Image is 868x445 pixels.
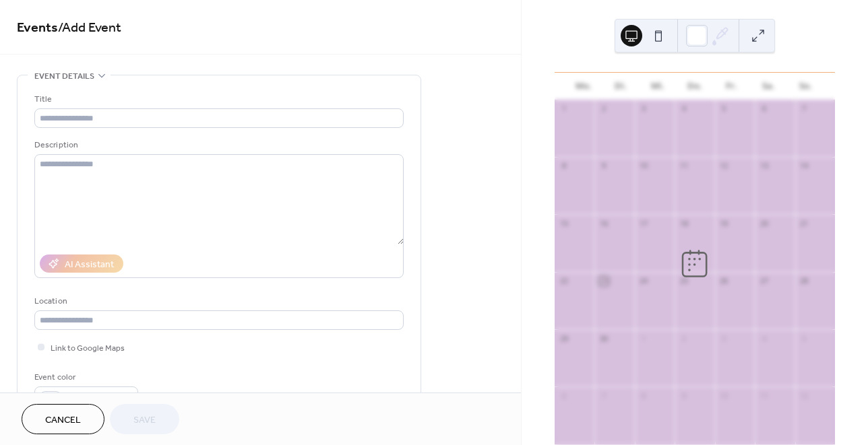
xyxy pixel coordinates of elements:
div: 6 [559,390,569,401]
div: Mo. [565,73,602,100]
div: 23 [598,276,609,286]
div: 4 [759,333,769,343]
div: 14 [799,161,809,171]
div: 21 [799,218,809,228]
div: 30 [598,333,609,343]
a: Events [17,15,58,41]
div: 11 [759,390,769,401]
div: 9 [679,390,689,401]
div: 11 [679,161,689,171]
div: Di. [602,73,640,100]
div: 2 [598,104,609,114]
div: 1 [639,333,649,343]
span: Event details [34,69,94,83]
div: Fr. [713,73,750,100]
div: 12 [799,390,809,401]
button: Cancel [22,404,104,434]
div: 24 [639,276,649,286]
span: Cancel [45,413,81,427]
div: 1 [559,104,569,114]
div: So. [787,73,824,100]
div: 5 [719,104,729,114]
div: 16 [598,218,609,228]
div: 28 [799,276,809,286]
div: 15 [559,218,569,228]
div: Title [34,92,401,106]
div: Mi. [640,73,677,100]
div: 10 [639,161,649,171]
div: 12 [719,161,729,171]
div: Location [34,294,401,308]
div: 17 [639,218,649,228]
div: Event color [34,370,135,384]
div: 27 [759,276,769,286]
div: 10 [719,390,729,401]
div: 3 [719,333,729,343]
span: Link to Google Maps [51,341,125,355]
div: 5 [799,333,809,343]
div: 26 [719,276,729,286]
div: 29 [559,333,569,343]
div: 6 [759,104,769,114]
div: Sa. [750,73,787,100]
div: 19 [719,218,729,228]
div: 13 [759,161,769,171]
div: 2 [679,333,689,343]
div: 8 [639,390,649,401]
div: 25 [679,276,689,286]
div: 22 [559,276,569,286]
div: 8 [559,161,569,171]
div: Description [34,138,401,152]
span: / Add Event [58,15,121,41]
div: 7 [598,390,609,401]
div: Do. [676,73,713,100]
div: 20 [759,218,769,228]
div: 3 [639,104,649,114]
div: 9 [598,161,609,171]
div: 4 [679,104,689,114]
div: 7 [799,104,809,114]
div: 18 [679,218,689,228]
